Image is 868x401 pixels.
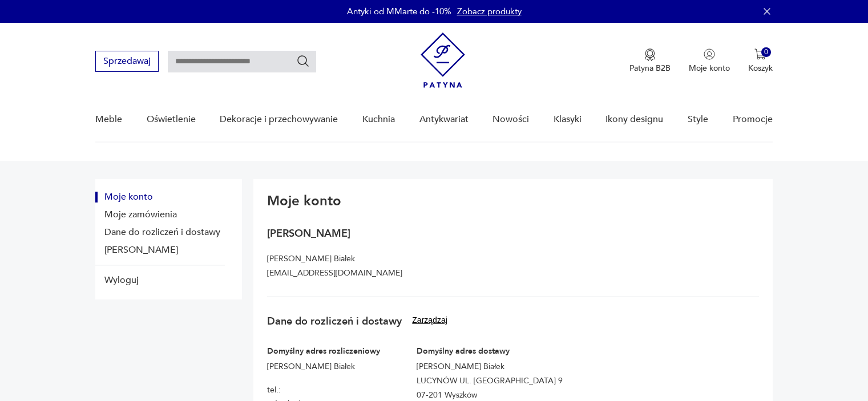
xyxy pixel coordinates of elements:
[629,48,671,74] a: Ikona medaluPatyna B2B
[95,227,225,238] button: Dane do rozliczeń i dostawy
[689,48,730,74] a: Ikonka użytkownikaMoje konto
[95,51,159,72] button: Sprzedawaj
[267,254,758,264] p: [PERSON_NAME] Białek
[95,58,159,66] a: Sprzedawaj
[748,63,773,74] p: Koszyk
[554,98,582,141] a: Klasyki
[267,228,758,240] h3: [PERSON_NAME]
[417,376,563,386] p: LUCYNÓW UL. [GEOGRAPHIC_DATA] 9
[688,98,708,141] a: Style
[267,385,380,395] p: tel.:
[754,48,766,60] img: Ikona koszyka
[644,48,656,61] img: Ikona medalu
[362,98,395,141] a: Kuchnia
[605,98,663,141] a: Ikony designu
[147,98,196,141] a: Oświetlenie
[267,346,380,356] p: Domyślny adres rozliczeniowy
[296,54,310,68] button: Szukaj
[748,48,773,74] button: 0Koszyk
[267,315,758,328] h3: Dane do rozliczeń i dostawy
[95,245,225,256] button: Dane konta
[419,98,469,141] a: Antykwariat
[267,193,758,209] h2: Moje konto
[95,98,122,141] a: Meble
[457,6,522,17] a: Zobacz produkty
[412,315,447,325] button: Zarządzaj
[421,33,465,88] img: Patyna - sklep z meblami i dekoracjami vintage
[761,47,771,57] div: 0
[733,98,773,141] a: Promocje
[492,98,529,141] a: Nowości
[95,192,225,202] button: Moje konto
[417,346,563,356] p: Domyślny adres dostawy
[629,63,671,74] p: Patyna B2B
[220,98,338,141] a: Dekoracje i przechowywanie
[347,6,451,17] p: Antyki od MMarte do -10%
[417,390,563,400] p: 07-201 Wyszków
[267,362,380,371] p: [PERSON_NAME] Białek
[267,268,758,278] p: [EMAIL_ADDRESS][DOMAIN_NAME]
[95,275,225,286] button: Wyloguj
[629,48,671,74] button: Patyna B2B
[689,63,730,74] p: Moje konto
[689,48,730,74] button: Moje konto
[704,48,715,60] img: Ikonka użytkownika
[417,362,563,371] p: [PERSON_NAME] Białek
[95,209,225,220] button: Moje zamówienia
